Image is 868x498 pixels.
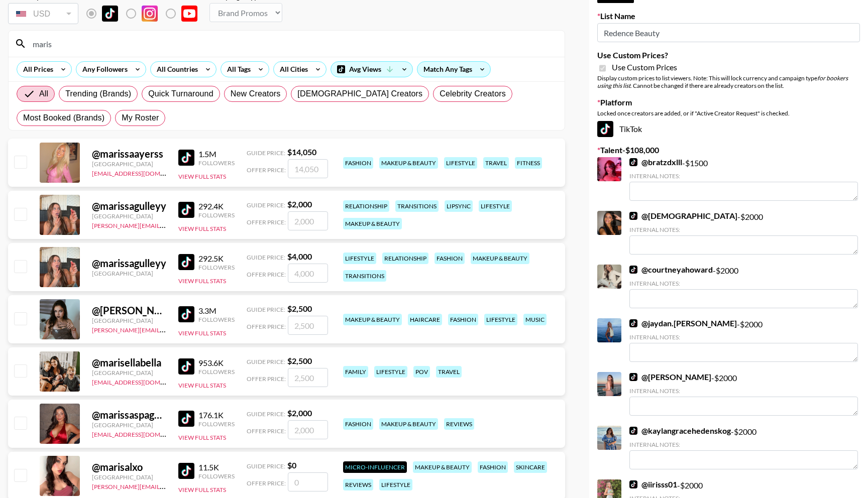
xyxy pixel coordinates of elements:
[343,253,376,264] div: lifestyle
[331,62,412,77] div: Avg Views
[343,418,373,430] div: fashion
[597,121,613,137] img: TikTok
[413,461,472,473] div: makeup & beauty
[597,109,860,117] div: Locked once creators are added, or if "Active Creator Request" is checked.
[198,149,235,159] div: 1.5M
[178,254,194,270] img: TikTok
[629,441,858,448] div: Internal Notes:
[92,148,166,160] div: @ marissaayerss
[343,200,389,212] div: relationship
[287,408,312,418] strong: $ 2,000
[122,112,159,124] span: My Roster
[178,306,194,322] img: TikTok
[247,306,285,313] span: Guide Price:
[92,461,166,473] div: @ marisalxo
[92,304,166,317] div: @ [PERSON_NAME].[PERSON_NAME]
[629,480,637,488] img: TikTok
[92,473,166,481] div: [GEOGRAPHIC_DATA]
[343,270,386,282] div: transitions
[247,254,285,261] span: Guide Price:
[436,366,462,378] div: travel
[444,157,477,169] div: lifestyle
[39,88,48,100] span: All
[629,318,737,328] a: @jaydan.[PERSON_NAME]
[221,62,253,77] div: All Tags
[92,212,166,220] div: [GEOGRAPHIC_DATA]
[92,317,166,324] div: [GEOGRAPHIC_DATA]
[92,481,241,490] a: [PERSON_NAME][EMAIL_ADDRESS][DOMAIN_NAME]
[515,157,542,169] div: fitness
[92,429,193,438] a: [EMAIL_ADDRESS][DOMAIN_NAME]
[445,200,473,212] div: lipsync
[483,157,509,169] div: travel
[413,366,430,378] div: pov
[178,225,226,232] button: View Full Stats
[514,461,547,473] div: skincare
[629,266,637,274] img: TikTok
[287,147,316,157] strong: $ 14,050
[198,420,235,428] div: Followers
[629,319,637,327] img: TikTok
[382,253,428,264] div: relationship
[198,254,235,264] div: 292.5K
[629,427,637,435] img: TikTok
[448,314,478,325] div: fashion
[92,160,166,168] div: [GEOGRAPHIC_DATA]
[92,369,166,377] div: [GEOGRAPHIC_DATA]
[597,97,860,107] label: Platform
[102,6,118,22] img: TikTok
[629,426,731,436] a: @kaylangracehedenskog
[92,324,241,334] a: [PERSON_NAME][EMAIL_ADDRESS][DOMAIN_NAME]
[629,280,858,287] div: Internal Notes:
[597,74,848,89] em: for bookers using this list
[198,211,235,219] div: Followers
[297,88,422,100] span: [DEMOGRAPHIC_DATA] Creators
[374,366,407,378] div: lifestyle
[597,74,860,89] div: Display custom prices to list viewers. Note: This will lock currency and campaign type . Cannot b...
[178,150,194,166] img: TikTok
[629,373,637,381] img: TikTok
[597,50,860,60] label: Use Custom Prices?
[247,410,285,418] span: Guide Price:
[629,157,682,167] a: @bratzdxlll
[343,157,373,169] div: fashion
[86,3,205,24] div: List locked to TikTok.
[629,479,677,489] a: @iirisss01
[597,121,860,137] div: TikTok
[198,410,235,420] div: 176.1K
[629,211,737,221] a: @[DEMOGRAPHIC_DATA]
[178,382,226,389] button: View Full Stats
[629,372,858,416] div: - $ 2000
[247,375,286,383] span: Offer Price:
[287,460,296,470] strong: $ 0
[597,145,860,155] label: Talent - $ 108,000
[92,270,166,277] div: [GEOGRAPHIC_DATA]
[178,202,194,218] img: TikTok
[288,472,328,491] input: 0
[198,159,235,167] div: Followers
[27,36,559,52] input: Search by User Name
[148,88,213,100] span: Quick Turnaround
[629,387,858,395] div: Internal Notes:
[343,366,368,378] div: family
[178,329,226,337] button: View Full Stats
[247,479,286,487] span: Offer Price:
[444,418,474,430] div: reviews
[17,62,55,77] div: All Prices
[379,418,438,430] div: makeup & beauty
[76,62,130,77] div: Any Followers
[484,314,517,325] div: lifestyle
[198,316,235,323] div: Followers
[178,358,194,375] img: TikTok
[523,314,547,325] div: music
[247,323,286,330] span: Offer Price:
[435,253,465,264] div: fashion
[629,226,858,233] div: Internal Notes:
[181,6,197,22] img: YouTube
[288,420,328,439] input: 2,000
[198,358,235,368] div: 953.6K
[92,200,166,212] div: @ marissagulleyy
[629,212,637,220] img: TikTok
[8,1,78,26] div: Currency is locked to USD
[247,149,285,157] span: Guide Price:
